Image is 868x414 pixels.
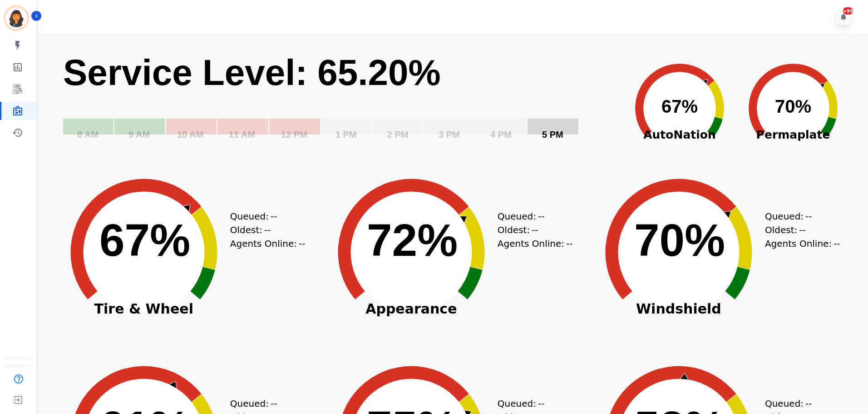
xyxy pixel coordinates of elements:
[321,304,502,314] span: Appearance
[387,130,409,140] text: 2 PM
[775,96,811,116] text: 70%
[736,126,850,144] span: Permaplate
[299,237,305,250] span: --
[538,209,544,223] span: --
[53,304,235,314] span: Tire & Wheel
[498,209,566,223] div: Queued:
[765,223,833,237] div: Oldest:
[765,397,833,410] div: Queued:
[661,96,698,116] text: 67%
[623,126,736,144] span: AutoNation
[230,237,307,250] div: Agents Online:
[5,7,27,29] img: Bordered avatar
[765,237,842,250] div: Agents Online:
[805,397,812,410] span: --
[498,237,575,250] div: Agents Online:
[281,130,307,140] text: 12 PM
[765,209,833,223] div: Queued:
[799,223,805,237] span: --
[230,223,298,237] div: Oldest:
[588,304,769,314] span: Windshield
[833,237,840,250] span: --
[439,130,460,140] text: 3 PM
[367,214,458,265] text: 72%
[542,130,563,140] text: 5 PM
[498,223,566,237] div: Oldest:
[634,214,725,265] text: 70%
[230,397,298,410] div: Queued:
[230,209,298,223] div: Queued:
[128,130,150,140] text: 9 AM
[77,130,99,140] text: 8 AM
[271,209,277,223] span: --
[532,223,538,237] span: --
[498,397,566,410] div: Queued:
[177,130,203,140] text: 10 AM
[335,130,357,140] text: 1 PM
[538,397,544,410] span: --
[264,223,271,237] span: --
[99,214,190,265] text: 67%
[229,130,255,140] text: 11 AM
[805,209,812,223] span: --
[63,52,441,93] text: Service Level: 65.20%
[843,7,853,15] div: +99
[62,50,621,153] svg: Service Level: 0%
[271,397,277,410] span: --
[566,237,572,250] span: --
[490,130,512,140] text: 4 PM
